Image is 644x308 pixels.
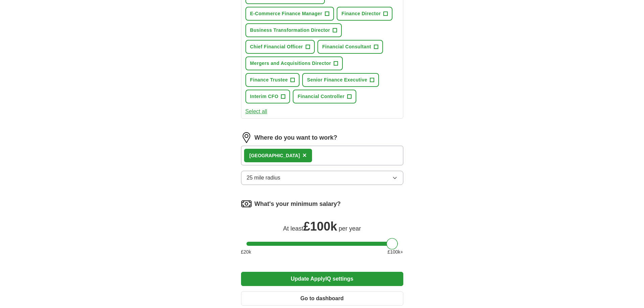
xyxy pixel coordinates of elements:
[307,76,367,84] span: Senior Finance Executive
[241,291,403,306] button: Go to dashboard
[255,199,341,209] label: What's your minimum salary?
[245,23,342,37] button: Business Transformation Director
[250,10,323,17] span: E-Commerce Finance Manager
[245,40,315,54] button: Chief Financial Officer
[387,248,403,256] span: £ 100 k+
[241,248,251,256] span: £ 20 k
[241,272,403,286] button: Update ApplyIQ settings
[250,43,303,50] span: Chief Financial Officer
[302,73,379,87] button: Senior Finance Executive
[245,56,343,70] button: Mergers and Acquisitions Director
[322,43,371,50] span: Financial Consultant
[247,174,281,182] span: 25 mile radius
[245,73,300,87] button: Finance Trustee
[241,132,252,143] img: location.png
[255,133,337,142] label: Where do you want to work?
[317,40,383,54] button: Financial Consultant
[341,10,381,17] span: Finance Director
[293,90,356,103] button: Financial Controller
[245,7,334,21] button: E-Commerce Finance Manager
[250,60,331,67] span: Mergers and Acquisitions Director
[250,76,288,84] span: Finance Trustee
[249,152,300,159] div: [GEOGRAPHIC_DATA]
[339,225,361,232] span: per year
[337,7,392,21] button: Finance Director
[241,198,252,209] img: salary.png
[303,219,337,233] span: £ 100k
[250,93,279,100] span: Interim CFO
[303,151,307,159] span: ×
[245,90,290,103] button: Interim CFO
[297,93,344,100] span: Financial Controller
[245,108,267,116] button: Select all
[250,27,330,34] span: Business Transformation Director
[303,150,307,161] button: ×
[241,171,403,185] button: 25 mile radius
[283,225,303,232] span: At least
